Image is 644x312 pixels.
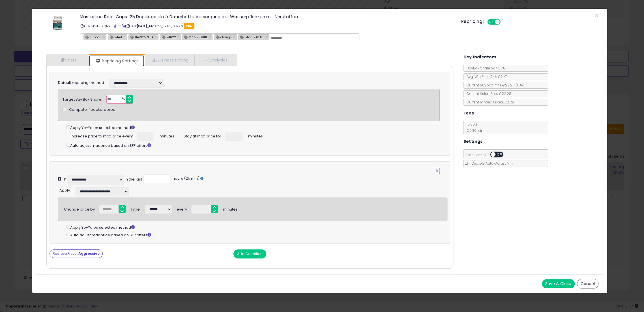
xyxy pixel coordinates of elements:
[184,132,221,139] span: Stay at max price for
[59,186,71,193] div: :
[266,34,269,39] a: ×
[71,132,133,139] span: Increase price to max price every
[123,34,127,39] a: ×
[177,205,187,212] div: every
[122,24,125,28] a: Your listing only
[103,34,106,39] a: ×
[463,152,511,157] span: Consider CPT:
[194,54,236,66] a: Analytics
[183,35,207,39] span: M7C2V9K3HE
[223,205,238,212] div: minutes
[108,35,122,39] span: 24471
[463,83,524,88] span: Current Buybox Price:
[125,177,142,182] div: in the last
[129,35,153,39] span: U4MKC7ZLHA
[59,188,70,193] span: Apply
[595,11,598,20] span: ×
[463,91,511,96] span: Current Listed Price: €22.28
[119,95,128,104] span: %
[515,83,524,88] span: ( FBA )
[145,54,194,66] a: Business Pricing
[469,161,512,166] span: Disable Auto-Adjust Min
[542,279,575,288] button: Save & Close
[58,80,105,86] label: Default repricing method:
[50,14,66,31] img: 41q7rChCjVL._SL60_.jpg
[66,224,447,230] div: Apply Yo-Yo on selected method
[177,34,181,39] a: ×
[435,169,438,173] i: Remove Condition
[80,22,453,31] p: ASIN: B0BH8XQNR6 | SKU: [DATE]_Master_12.13_DENR6
[69,107,115,113] span: Compete if backordered
[64,205,95,212] div: Change price by
[463,66,505,71] span: BuyBox Share 24h: 83%
[239,35,265,39] span: when 240 left
[463,110,474,117] h5: Fees
[160,132,175,139] span: minutes.
[233,249,266,258] button: Add Condition
[248,132,264,139] span: minutes.
[89,55,145,67] a: Repricing Settings
[577,279,598,288] button: Cancel
[499,20,508,24] span: OFF
[78,251,100,256] strong: Aggressive
[172,176,199,181] span: hours (2h min)
[461,19,484,24] h5: Repricing:
[233,34,237,39] a: ×
[463,122,483,133] span: 15.00 %
[118,24,121,28] a: All offer listings
[463,100,514,105] span: Current Landed Price: €22.28
[80,14,453,19] h3: MasterLine Root Caps 125 Dngekapseln fr Dauerhafte Versorgung der Wasserpflanzen mit Nhrstoffen
[47,54,89,66] a: Costs
[463,74,507,79] span: Avg. Win Price 24h: €21.91
[50,249,103,258] button: Remove Preset:
[463,138,482,145] h5: Settings
[66,142,440,148] div: Auto adjust max price based on SFP offers
[84,35,102,39] span: support
[114,24,117,28] a: BuyBox page
[66,232,447,238] div: Auto adjust max price based on SFP offers
[463,128,483,133] span: €0.30 min
[495,152,505,157] span: OFF
[488,20,495,24] span: ON
[66,124,440,131] div: Apply Yo-Yo on selected method
[131,205,141,212] div: Type:
[160,35,176,39] span: 24622
[184,23,194,29] span: FBA
[209,34,212,39] a: ×
[214,35,232,39] span: change
[155,34,158,39] a: ×
[463,54,496,61] h5: Key Indicators
[502,83,524,88] span: €22.28
[63,95,102,102] div: Target Buy Box Share:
